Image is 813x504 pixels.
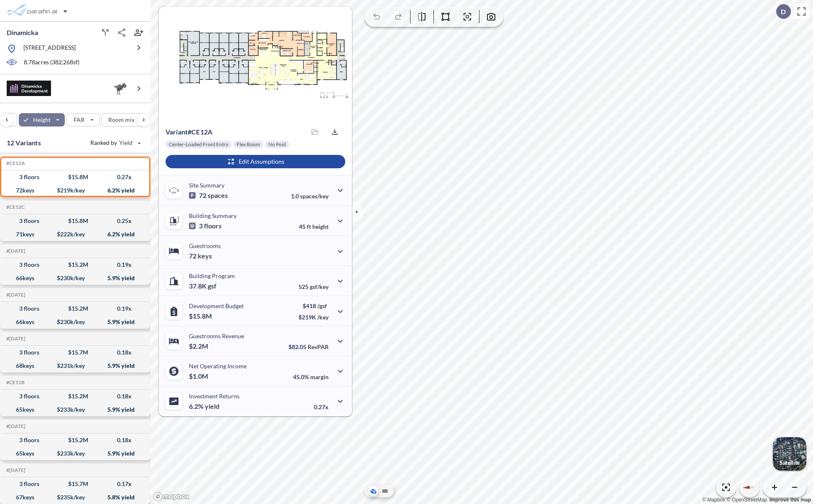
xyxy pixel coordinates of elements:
span: Variant [166,128,188,136]
p: 37.8K [189,282,217,290]
a: Improve this map [770,497,811,503]
p: Guestrooms [189,242,221,249]
p: 6.2% [189,402,219,410]
button: Aerial View [368,486,378,496]
p: $418 [298,302,329,309]
p: 3 [189,222,222,230]
p: # ce12a [166,128,212,136]
p: Satellite [780,459,800,466]
p: Guestrooms Revenue [189,332,244,339]
p: 72 [189,252,212,260]
p: Room mix [108,116,135,124]
span: margin [310,373,329,380]
button: FAR [66,113,99,127]
p: 1.0 [291,192,329,200]
img: BrandImage [7,81,51,96]
span: spaces/key [300,192,329,200]
h5: Click to copy the code [5,467,25,473]
span: height [312,223,329,230]
a: OpenStreetMap [726,497,767,503]
p: D [781,8,786,15]
h5: Click to copy the code [5,380,25,385]
h5: Click to copy the code [5,336,25,342]
p: Investment Returns [189,393,240,400]
p: Net Operating Income [189,362,247,370]
button: Height [19,113,65,127]
span: gsf [208,282,217,290]
span: yield [205,402,219,410]
h5: Click to copy the code [5,160,25,166]
span: gsf/key [310,283,329,290]
p: FAR [74,116,84,124]
span: floors [204,222,222,230]
button: Room mix [101,113,150,127]
p: 45.0% [293,373,329,380]
p: 72 [189,191,228,200]
h5: Click to copy the code [5,292,25,298]
p: $219K [298,314,329,321]
span: ft [307,223,311,230]
h5: Click to copy the code [5,204,25,210]
p: 0.27x [314,403,329,410]
p: Site Summary [189,182,224,189]
span: spaces [208,191,228,200]
h5: Click to copy the code [5,248,25,254]
p: 525 [298,283,329,290]
span: /key [317,314,329,321]
button: Switcher ImageSatellite [773,437,806,471]
a: Mapbox [702,497,725,503]
p: Building Summary [189,212,237,219]
p: 45 [299,223,329,230]
span: RevPAR [308,343,329,350]
p: $82.05 [288,343,329,350]
p: Building Program [189,272,235,279]
p: $15.8M [189,312,213,320]
p: Development Budget [189,302,244,309]
button: Edit Assumptions [166,155,345,168]
p: No Pool [268,141,286,148]
p: Edit Assumptions [239,157,284,166]
p: 8.78 acres ( 382,268 sf) [24,58,79,67]
img: Switcher Image [773,437,806,471]
p: 12 Variants [7,138,41,148]
span: /gsf [317,302,327,309]
h5: Click to copy the code [5,423,25,429]
p: Center-Loaded Front Entry [169,141,228,148]
button: Ranked by Yield [84,136,146,149]
span: Yield [119,139,133,147]
button: Site Plan [380,486,390,496]
p: Flex Room [237,141,260,148]
p: $1.0M [189,372,209,380]
img: user logo [114,82,127,95]
a: Mapbox homepage [153,492,190,501]
span: keys [198,252,212,260]
p: [STREET_ADDRESS] [23,43,76,54]
p: Dinamicka [7,28,38,37]
p: $2.2M [189,342,209,350]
